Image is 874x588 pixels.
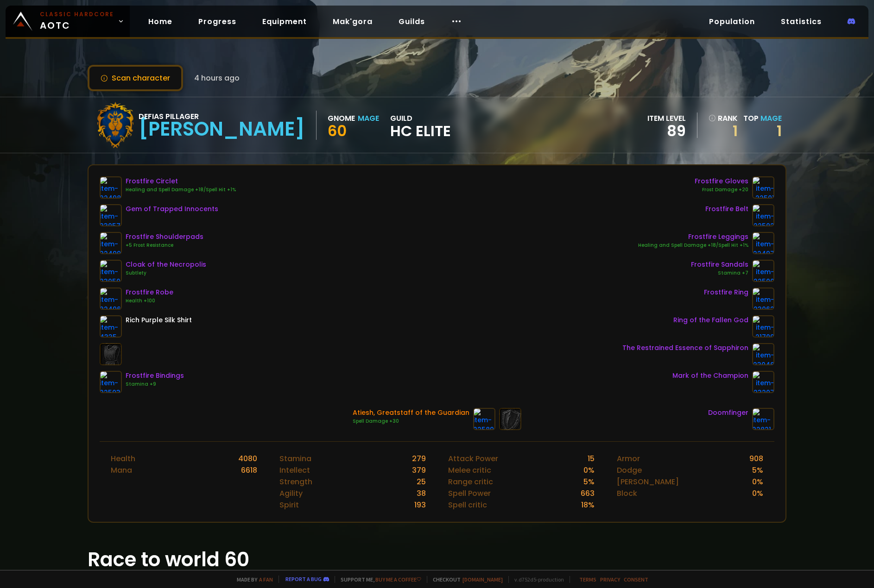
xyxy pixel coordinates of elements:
[448,499,487,511] div: Spell critic
[100,315,122,338] img: item-4335
[390,113,451,138] div: guild
[40,10,114,19] small: Classic Hardcore
[427,576,503,583] span: Checkout
[709,124,738,138] a: 1
[695,176,748,186] div: Frostfire Gloves
[353,408,469,418] div: Atiesh, Greatstaff of the Guardian
[417,488,426,499] div: 38
[752,176,774,199] img: item-22501
[88,545,787,574] h1: Race to world 60
[231,576,273,583] span: Made by
[638,242,748,249] div: Healing and Spell Damage +18/Spell Hit +1%
[702,12,762,31] a: Population
[279,453,311,464] div: Stamina
[752,232,774,254] img: item-22497
[111,464,132,476] div: Mana
[617,453,640,464] div: Armor
[335,576,421,583] span: Support me,
[126,269,206,277] div: Subtlety
[600,576,620,583] a: Privacy
[448,476,493,488] div: Range critic
[139,111,305,122] div: Defias Pillager
[100,288,122,310] img: item-22496
[191,12,244,31] a: Progress
[508,576,564,583] span: v. d752d5 - production
[328,113,355,124] div: Gnome
[617,488,637,499] div: Block
[194,72,240,84] span: 4 hours ago
[139,122,305,136] div: [PERSON_NAME]
[238,453,257,464] div: 4080
[126,176,236,186] div: Frostfire Circlet
[126,260,206,269] div: Cloak of the Necropolis
[100,371,122,393] img: item-22503
[279,476,312,488] div: Strength
[581,488,595,499] div: 663
[760,113,782,124] span: Mage
[100,176,122,199] img: item-22498
[126,242,203,249] div: +5 Frost Resistance
[462,576,503,583] a: [DOMAIN_NAME]
[583,476,595,488] div: 5 %
[353,418,469,425] div: Spell Damage +30
[100,204,122,226] img: item-23057
[579,576,596,583] a: Terms
[743,113,782,124] div: Top
[647,113,686,124] div: item level
[141,12,180,31] a: Home
[752,288,774,310] img: item-23062
[375,576,421,583] a: Buy me a coffee
[752,260,774,282] img: item-22500
[581,499,595,511] div: 18 %
[752,343,774,365] img: item-23046
[111,453,135,464] div: Health
[259,576,273,583] a: a fan
[126,288,173,297] div: Frostfire Robe
[358,113,379,124] div: Mage
[773,12,829,31] a: Statistics
[412,453,426,464] div: 279
[617,464,642,476] div: Dodge
[126,297,173,305] div: Health +100
[752,204,774,226] img: item-22502
[691,260,748,269] div: Frostfire Sandals
[417,476,426,488] div: 25
[777,120,782,141] a: 1
[390,124,451,138] span: HC Elite
[583,464,595,476] div: 0 %
[673,315,748,325] div: Ring of the Fallen God
[647,124,686,138] div: 89
[6,6,130,37] a: Classic HardcoreAOTC
[126,232,203,242] div: Frostfire Shoulderpads
[448,488,491,499] div: Spell Power
[695,186,748,194] div: Frost Damage +20
[412,464,426,476] div: 379
[638,232,748,242] div: Frostfire Leggings
[752,371,774,393] img: item-23207
[752,408,774,430] img: item-22821
[448,464,491,476] div: Melee critic
[473,408,495,430] img: item-22589
[279,464,310,476] div: Intellect
[328,120,347,141] span: 60
[126,204,218,214] div: Gem of Trapped Innocents
[241,464,257,476] div: 6618
[126,371,184,381] div: Frostfire Bindings
[752,464,763,476] div: 5 %
[126,315,192,325] div: Rich Purple Silk Shirt
[691,269,748,277] div: Stamina +7
[672,371,748,381] div: Mark of the Champion
[100,232,122,254] img: item-22499
[285,575,322,582] a: Report a bug
[414,499,426,511] div: 193
[588,453,595,464] div: 15
[279,499,299,511] div: Spirit
[704,288,748,297] div: Frostfire Ring
[88,65,183,91] button: Scan character
[617,476,679,488] div: [PERSON_NAME]
[752,315,774,338] img: item-21709
[708,408,748,418] div: Doomfinger
[752,488,763,499] div: 0 %
[279,488,303,499] div: Agility
[749,453,763,464] div: 908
